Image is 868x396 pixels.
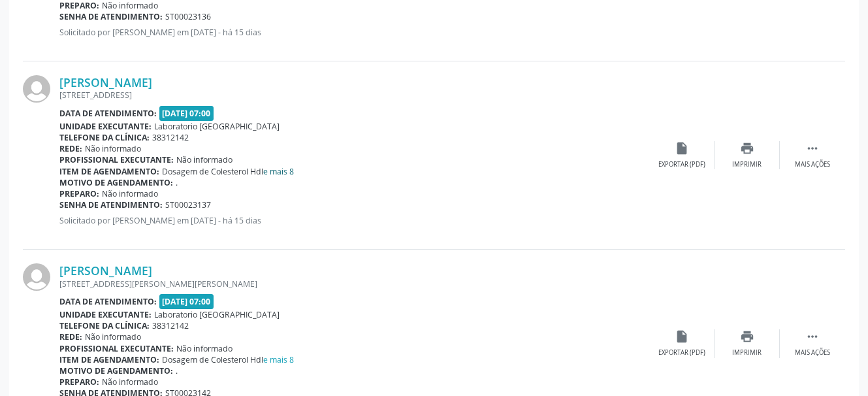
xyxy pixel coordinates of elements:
b: Preparo: [59,376,99,388]
b: Rede: [59,331,82,342]
p: Solicitado por [PERSON_NAME] em [DATE] - há 15 dias [59,215,649,226]
b: Data de atendimento: [59,296,157,307]
b: Telefone da clínica: [59,132,150,143]
span: Laboratorio [GEOGRAPHIC_DATA] [154,309,280,320]
b: Data de atendimento: [59,108,157,119]
b: Motivo de agendamento: [59,177,173,188]
span: 38312142 [152,320,189,331]
div: Mais ações [795,160,830,169]
b: Item de agendamento: [59,166,159,177]
b: Profissional executante: [59,343,174,354]
span: . [176,177,178,188]
div: Exportar (PDF) [658,160,705,169]
span: . [176,365,178,376]
span: ST00023136 [165,11,211,22]
i:  [805,329,820,344]
span: Não informado [176,343,233,354]
b: Preparo: [59,188,99,199]
div: Imprimir [732,348,762,357]
i: print [740,141,754,156]
span: Não informado [85,143,141,154]
span: Laboratorio [GEOGRAPHIC_DATA] [154,121,280,132]
b: Senha de atendimento: [59,199,163,210]
b: Unidade executante: [59,309,152,320]
a: [PERSON_NAME] [59,75,152,90]
img: img [23,75,50,103]
b: Unidade executante: [59,121,152,132]
div: [STREET_ADDRESS] [59,90,649,101]
a: e mais 8 [263,354,294,365]
img: img [23,263,50,291]
a: [PERSON_NAME] [59,263,152,278]
i:  [805,141,820,156]
b: Rede: [59,143,82,154]
a: e mais 8 [263,166,294,177]
span: [DATE] 07:00 [159,106,214,121]
span: [DATE] 07:00 [159,294,214,309]
span: Dosagem de Colesterol Hdl [162,166,294,177]
span: Não informado [176,154,233,165]
span: 38312142 [152,132,189,143]
i: insert_drive_file [675,329,689,344]
b: Motivo de agendamento: [59,365,173,376]
div: Imprimir [732,160,762,169]
div: [STREET_ADDRESS][PERSON_NAME][PERSON_NAME] [59,278,649,289]
span: Não informado [85,331,141,342]
div: Exportar (PDF) [658,348,705,357]
span: Não informado [102,188,158,199]
i: insert_drive_file [675,141,689,156]
i: print [740,329,754,344]
b: Profissional executante: [59,154,174,165]
b: Senha de atendimento: [59,11,163,22]
span: Não informado [102,376,158,388]
b: Item de agendamento: [59,354,159,365]
span: ST00023137 [165,199,211,210]
p: Solicitado por [PERSON_NAME] em [DATE] - há 15 dias [59,27,649,38]
b: Telefone da clínica: [59,320,150,331]
span: Dosagem de Colesterol Hdl [162,354,294,365]
div: Mais ações [795,348,830,357]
